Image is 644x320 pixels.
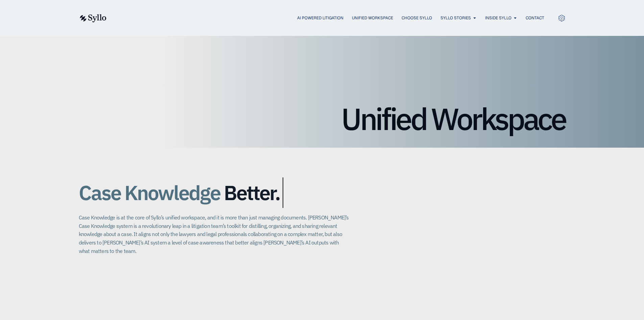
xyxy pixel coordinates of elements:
[402,15,432,21] a: Choose Syllo
[120,15,544,21] nav: Menu
[526,15,544,21] a: Contact
[79,104,566,134] h1: Unified Workspace
[352,15,393,21] a: Unified Workspace
[440,15,471,21] a: Syllo Stories
[297,15,343,21] a: AI Powered Litigation
[120,15,544,21] div: Menu Toggle
[485,15,511,21] a: Inside Syllo
[79,177,220,208] span: Case Knowledge
[79,213,349,255] p: Case Knowledge is at the core of Syllo’s unified workspace, and it is more than just managing doc...
[224,182,280,204] span: Better.
[79,14,106,22] img: syllo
